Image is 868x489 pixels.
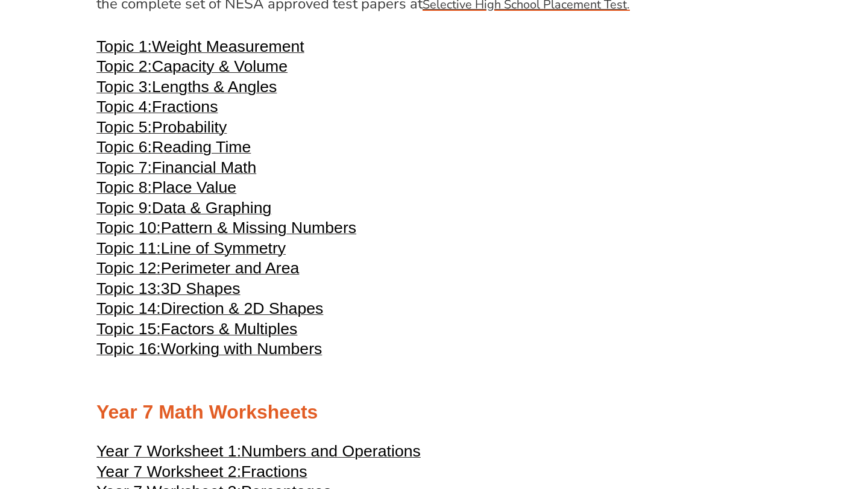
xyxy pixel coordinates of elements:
iframe: Chat Widget [808,431,868,489]
a: Year 7 Worksheet 1:Numbers and Operations [96,447,421,459]
span: Topic 9: [96,199,152,217]
a: Topic 10:Pattern & Missing Numbers [96,224,356,236]
span: Topic 2: [96,57,152,75]
span: Topic 5: [96,118,152,136]
a: Topic 1:Weight Measurement [96,43,304,55]
span: Capacity & Volume [152,57,288,75]
a: Topic 5:Probability [96,123,227,135]
a: Topic 13:3D Shapes [96,285,241,297]
a: Topic 4:Fractions [96,103,218,115]
a: Topic 12:Perimeter and Area [96,264,299,276]
span: Topic 13: [96,279,161,297]
span: Topic 4: [96,98,152,116]
span: Year 7 Worksheet 1: [96,442,241,460]
span: Topic 6: [96,138,152,156]
span: Reading Time [152,138,251,156]
a: Topic 9:Data & Graphing [96,204,271,216]
span: Topic 1: [96,37,152,55]
span: Topic 15: [96,320,161,338]
span: Financial Math [152,158,256,176]
span: Weight Measurement [152,37,304,55]
span: Direction & 2D Shapes [161,299,324,317]
a: Topic 8:Place Value [96,184,236,196]
span: Fractions [241,463,307,481]
span: Topic 10: [96,219,161,237]
span: Data & Graphing [152,199,272,217]
a: Topic 6:Reading Time [96,143,251,155]
span: Factors & Multiples [161,320,298,338]
span: Fractions [152,98,218,116]
span: Topic 3: [96,78,152,96]
h2: Year 7 Math Worksheets [96,400,772,425]
a: Topic 15:Factors & Multiples [96,325,297,337]
span: Perimeter and Area [161,259,300,277]
span: Topic 7: [96,158,152,176]
span: Place Value [152,178,236,196]
a: Topic 3:Lengths & Angles [96,83,277,95]
span: Numbers and Operations [241,442,421,460]
span: Topic 16: [96,340,161,358]
span: Topic 14: [96,299,161,317]
a: Topic 2:Capacity & Volume [96,63,288,75]
a: Topic 16:Working with Numbers [96,345,322,357]
span: Lengths & Angles [152,78,277,96]
span: Working with Numbers [161,340,322,358]
span: Topic 8: [96,178,152,196]
span: 3D Shapes [161,279,241,297]
span: Line of Symmetry [161,239,286,257]
a: Topic 14:Direction & 2D Shapes [96,305,323,317]
span: Year 7 Worksheet 2: [96,463,241,481]
a: Year 7 Worksheet 2:Fractions [96,468,307,480]
a: Topic 11:Line of Symmetry [96,244,286,257]
span: Probability [152,118,227,136]
span: Topic 12: [96,259,161,277]
a: Topic 7:Financial Math [96,164,256,176]
span: Pattern & Missing Numbers [161,219,356,237]
span: Topic 11: [96,239,161,257]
